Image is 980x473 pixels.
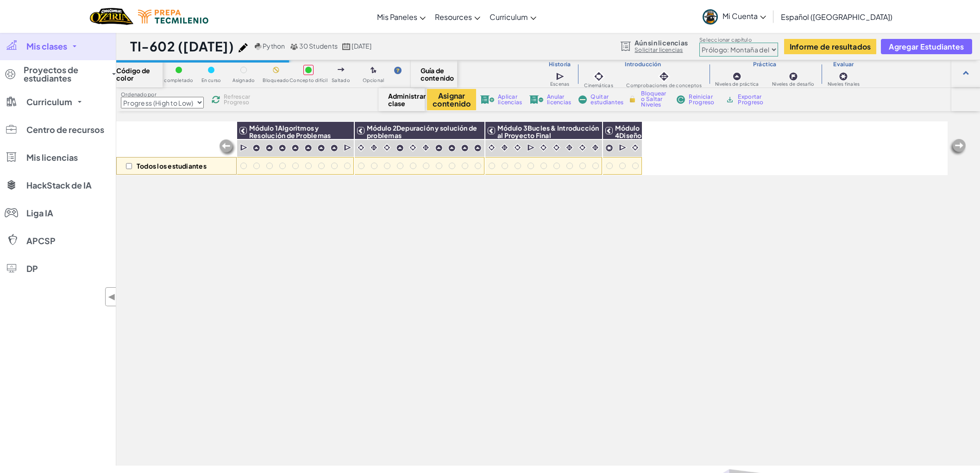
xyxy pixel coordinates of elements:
[116,67,163,82] span: Código de color
[699,36,778,44] label: Seleccionar capítulo
[591,94,623,105] span: Quitar estudiantes
[578,61,709,68] h3: Introducción
[121,91,204,98] label: Ordenado por
[24,66,107,82] span: Proyectos de estudiantes
[249,124,331,139] span: Módulo 1Algoritmos y Resolución de Problemas
[839,72,848,81] img: IconCapstoneLevel.svg
[265,144,273,152] img: IconPracticeLevel.svg
[430,4,485,29] a: Resources
[628,95,637,103] img: IconLock.svg
[715,82,759,87] span: Niveles de práctica
[591,143,600,152] img: IconInteractive.svg
[138,10,208,24] img: Tecmilenio logo
[304,144,312,152] img: IconPracticeLevel.svg
[709,61,821,68] h3: Práctica
[732,72,741,81] img: IconPracticeLevel.svg
[388,92,415,107] span: Administrar clase
[529,95,543,104] img: IconLicenseRevoke.svg
[201,78,221,83] span: En curso
[211,95,220,104] img: IconReload.svg
[435,12,472,22] span: Resources
[626,83,702,88] span: Comprobaciones de conceptos
[689,94,717,105] span: Reiniciar Progreso
[513,143,522,152] img: IconCinematic.svg
[26,153,78,162] span: Mis licencias
[698,2,771,31] a: Mi Cuenta
[615,124,646,169] span: Módulo 4Diseño de Juegos y Proyecto Final
[263,42,285,50] span: Python
[263,78,289,83] span: Bloqueado
[527,143,536,152] img: IconCutscene.svg
[90,7,133,26] a: Ozaria by CodeCombat logo
[677,95,685,104] img: IconReset.svg
[232,78,255,83] span: Asignado
[289,78,327,83] span: Concepto difícil
[357,143,365,152] img: IconCinematic.svg
[641,91,668,107] span: Bloquear o Saltar Niveles
[26,181,92,189] span: HackStack de IA
[550,82,570,87] span: Escenas
[542,61,578,68] h3: Historia
[330,144,338,152] img: IconPracticeLevel.svg
[448,144,456,152] img: IconPracticeLevel.svg
[634,39,688,46] span: Aún sin licencias
[26,42,67,50] span: Mis clases
[578,95,587,104] img: IconRemoveStudents.svg
[342,43,351,50] img: calendar.svg
[290,43,298,50] img: MultipleUsers.png
[556,71,565,82] img: IconCutscene.svg
[738,94,766,105] span: Exportar Progreso
[435,144,443,152] img: IconPracticeLevel.svg
[338,68,345,71] img: IconSkippedLevel.svg
[255,43,262,50] img: python.png
[26,126,104,134] span: Centro de recursos
[370,143,378,152] img: IconInteractive.svg
[821,61,866,68] h3: Evaluar
[108,290,116,303] span: ◀
[474,144,482,152] img: IconPracticeLevel.svg
[372,4,430,29] a: Mis Paneles
[776,4,897,29] a: Español ([GEOGRAPHIC_DATA])
[498,94,522,105] span: Aplicar licencias
[722,11,766,21] span: Mi Cuenta
[584,83,613,88] span: Cinemáticas
[26,209,53,217] span: Liga IA
[252,144,260,152] img: IconPracticeLevel.svg
[781,12,892,22] span: Español ([GEOGRAPHIC_DATA])
[634,46,688,54] a: Solicitar licencias
[363,78,384,83] span: Opcional
[421,143,430,152] img: IconInteractive.svg
[889,43,964,50] span: Agregar Estudiantes
[658,70,671,83] img: IconInteractive.svg
[605,144,613,152] img: IconCapstoneLevel.svg
[224,94,252,105] span: Refrescar Progreso
[239,43,248,52] img: iconPencil.svg
[631,143,640,152] img: IconCinematic.svg
[828,82,860,87] span: Niveles finales
[539,143,548,152] img: IconCinematic.svg
[461,144,469,152] img: IconPracticeLevel.svg
[367,124,477,139] span: Módulo 2Depuración y solución de problemas
[240,143,249,152] img: IconCutscene.svg
[619,143,628,152] img: IconCutscene.svg
[383,143,391,152] img: IconCinematic.svg
[130,38,234,55] h1: TI-602 ([DATE])
[90,7,133,26] img: Home
[881,39,972,54] button: Agregar Estudiantes
[578,143,587,152] img: IconCinematic.svg
[278,144,286,152] img: IconPracticeLevel.svg
[789,72,798,81] img: IconChallengeLevel.svg
[784,39,877,54] button: Informe de resultados
[344,143,352,152] img: IconCutscene.svg
[299,42,338,50] span: 30 Students
[487,143,496,152] img: IconCinematic.svg
[421,67,448,82] span: Guía de contenido
[703,9,718,25] img: avatar
[500,143,509,152] img: IconInteractive.svg
[137,162,207,170] p: Todos los estudiantes
[394,67,402,74] img: IconHint.svg
[396,144,404,152] img: IconPracticeLevel.svg
[480,95,494,104] img: IconLicenseApply.svg
[547,94,571,105] span: Anular licencias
